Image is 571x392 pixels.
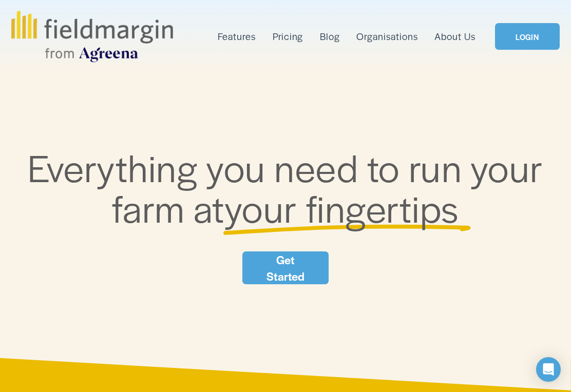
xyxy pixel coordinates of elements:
img: fieldmargin.com [11,11,173,62]
a: Blog [320,28,340,44]
div: Open Intercom Messenger [536,357,561,382]
a: Get Started [242,251,329,284]
a: Organisations [356,28,418,44]
span: your fingertips [224,181,459,233]
a: LOGIN [495,23,560,50]
a: Pricing [273,28,303,44]
a: folder dropdown [218,28,256,44]
span: Features [218,29,256,44]
span: Everything you need to run your farm at [28,141,551,233]
a: About Us [434,28,475,44]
